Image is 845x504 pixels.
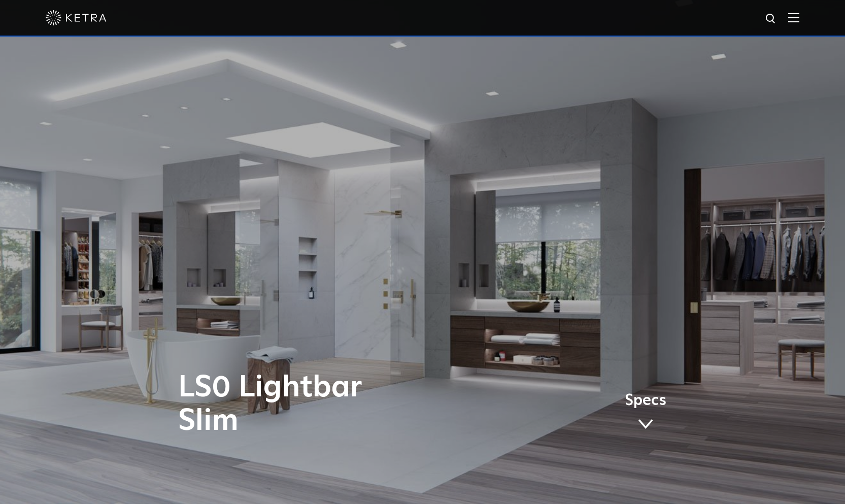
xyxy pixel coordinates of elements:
img: ketra-logo-2019-white [46,10,107,25]
h1: LS0 Lightbar Slim [178,371,465,438]
img: Hamburger%20Nav.svg [788,13,799,22]
span: Specs [625,393,666,408]
a: Specs [625,393,666,433]
img: search icon [765,13,778,25]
